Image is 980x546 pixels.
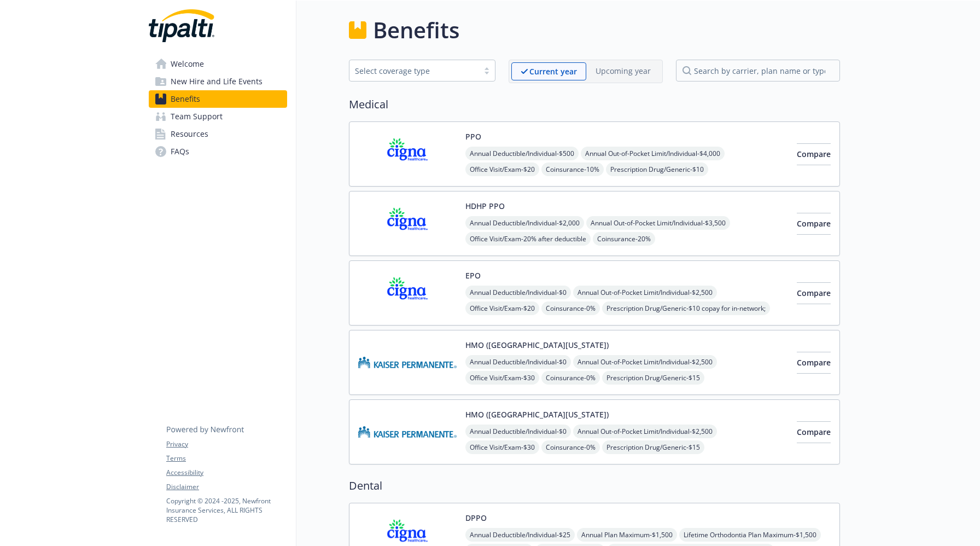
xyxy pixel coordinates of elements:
[541,162,604,176] span: Coinsurance - 10%
[358,200,457,247] img: CIGNA carrier logo
[373,14,459,47] h1: Benefits
[465,147,579,160] span: Annual Deductible/Individual - $500
[149,73,287,90] a: New Hire and Life Events
[797,218,831,229] span: Compare
[573,286,717,299] span: Annual Out-of-Pocket Limit/Individual - $2,500
[349,478,840,494] h2: Dental
[465,162,539,176] span: Office Visit/Exam - $20
[465,409,609,420] button: HMO ([GEOGRAPHIC_DATA][US_STATE])
[149,108,287,125] a: Team Support
[602,440,704,454] span: Prescription Drug/Generic - $15
[797,213,831,235] button: Compare
[573,355,717,369] span: Annual Out-of-Pocket Limit/Individual - $2,500
[166,454,287,463] a: Terms
[586,62,660,80] span: Upcoming year
[465,355,571,369] span: Annual Deductible/Individual - $0
[171,73,262,90] span: New Hire and Life Events
[358,409,457,455] img: Kaiser Permanente Insurance Company carrier logo
[166,482,287,492] a: Disclaimer
[149,55,287,73] a: Welcome
[465,371,539,385] span: Office Visit/Exam - $30
[166,468,287,478] a: Accessibility
[797,421,831,443] button: Compare
[465,301,539,315] span: Office Visit/Exam - $20
[573,425,717,438] span: Annual Out-of-Pocket Limit/Individual - $2,500
[355,65,473,77] div: Select coverage type
[149,143,287,160] a: FAQs
[465,232,591,246] span: Office Visit/Exam - 20% after deductible
[797,143,831,165] button: Compare
[465,425,571,438] span: Annual Deductible/Individual - $0
[676,60,840,82] input: search by carrier, plan name or type
[593,232,655,246] span: Coinsurance - 20%
[606,162,708,176] span: Prescription Drug/Generic - $10
[171,125,208,143] span: Resources
[349,96,840,113] h2: Medical
[797,282,831,304] button: Compare
[529,66,577,77] p: Current year
[171,55,204,73] span: Welcome
[171,143,189,160] span: FAQs
[358,339,457,386] img: Kaiser Permanente Insurance Company carrier logo
[358,131,457,177] img: CIGNA carrier logo
[166,496,287,524] p: Copyright © 2024 - 2025 , Newfront Insurance Services, ALL RIGHTS RESERVED
[541,440,600,454] span: Coinsurance - 0%
[149,125,287,143] a: Resources
[541,371,600,385] span: Coinsurance - 0%
[465,270,481,281] button: EPO
[465,512,487,524] button: DPPO
[465,440,539,454] span: Office Visit/Exam - $30
[602,301,770,315] span: Prescription Drug/Generic - $10 copay for in-network;
[465,216,584,230] span: Annual Deductible/Individual - $2,000
[358,270,457,316] img: CIGNA carrier logo
[797,427,831,437] span: Compare
[465,528,575,542] span: Annual Deductible/Individual - $25
[166,439,287,449] a: Privacy
[149,90,287,108] a: Benefits
[577,528,677,542] span: Annual Plan Maximum - $1,500
[465,200,505,212] button: HDHP PPO
[797,357,831,368] span: Compare
[581,147,725,160] span: Annual Out-of-Pocket Limit/Individual - $4,000
[541,301,600,315] span: Coinsurance - 0%
[465,131,481,142] button: PPO
[171,90,200,108] span: Benefits
[465,286,571,299] span: Annual Deductible/Individual - $0
[679,528,821,542] span: Lifetime Orthodontia Plan Maximum - $1,500
[171,108,223,125] span: Team Support
[602,371,704,385] span: Prescription Drug/Generic - $15
[797,352,831,374] button: Compare
[797,149,831,159] span: Compare
[465,339,609,351] button: HMO ([GEOGRAPHIC_DATA][US_STATE])
[596,65,651,77] p: Upcoming year
[797,288,831,298] span: Compare
[586,216,730,230] span: Annual Out-of-Pocket Limit/Individual - $3,500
